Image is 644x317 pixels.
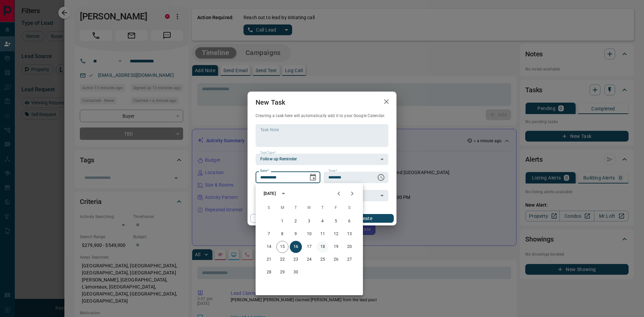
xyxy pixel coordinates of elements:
button: 21 [263,254,275,266]
button: Previous month [332,187,345,200]
button: 19 [330,241,342,253]
button: 16 [290,241,302,253]
button: 18 [317,241,329,253]
span: Tuesday [290,201,302,215]
span: Wednesday [303,201,315,215]
button: 3 [303,215,315,227]
button: 12 [330,228,342,240]
button: 25 [317,254,329,266]
button: 5 [330,215,342,227]
p: Creating a task here will automatically add it to your Google Calendar. [256,113,388,119]
div: Follow up Reminder [256,154,388,165]
button: Choose date, selected date is Sep 16, 2025 [306,171,320,184]
button: 27 [343,254,356,266]
span: Monday [276,201,288,215]
button: Cancel [250,214,308,223]
label: Task Type [260,151,276,155]
button: Choose time, selected time is 6:00 AM [374,171,388,184]
button: 11 [317,228,329,240]
button: calendar view is open, switch to year view [278,188,289,199]
button: 10 [303,228,315,240]
label: Date [260,169,269,173]
button: 23 [290,254,302,266]
span: Saturday [343,201,356,215]
button: Create [336,214,394,223]
span: Sunday [263,201,275,215]
span: Friday [330,201,342,215]
button: 28 [263,266,275,278]
button: 4 [317,215,329,227]
button: 20 [343,241,356,253]
button: 9 [290,228,302,240]
button: 2 [290,215,302,227]
button: 7 [263,228,275,240]
button: 14 [263,241,275,253]
span: Thursday [317,201,329,215]
button: 24 [303,254,315,266]
button: 8 [276,228,288,240]
button: 22 [276,254,288,266]
button: 29 [276,266,288,278]
div: [DATE] [264,191,276,197]
h2: New Task [248,92,293,113]
button: 17 [303,241,315,253]
button: 30 [290,266,302,278]
button: 26 [330,254,342,266]
button: 15 [276,241,288,253]
label: Time [328,169,337,173]
button: 13 [343,228,356,240]
button: 1 [276,215,288,227]
button: 6 [343,215,356,227]
button: Next month [345,187,359,200]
